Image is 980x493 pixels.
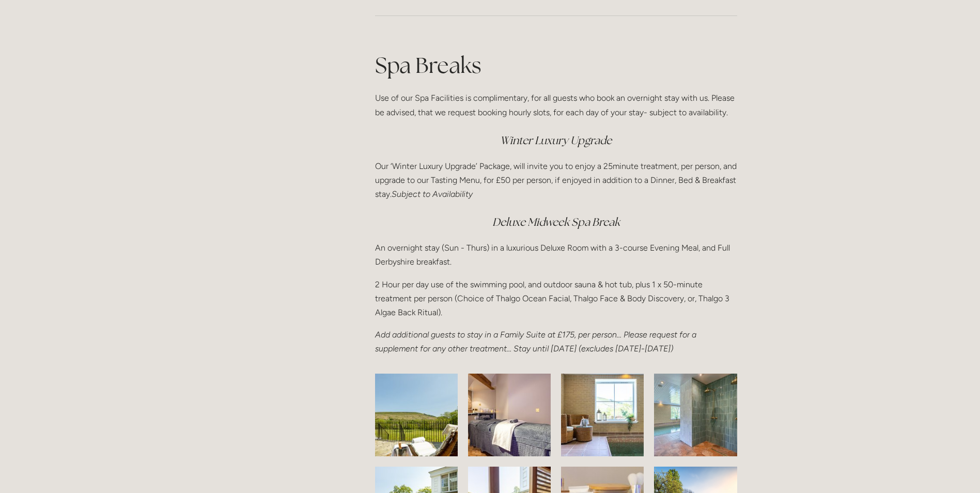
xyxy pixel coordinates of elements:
em: Subject to Availability [392,189,473,199]
em: Add additional guests to stay in a Family Suite at £175, per person… Please request for a supplem... [375,330,698,353]
em: Deluxe Midweek Spa Break [492,215,620,229]
p: 2 Hour per day use of the swimming pool, and outdoor sauna & hot tub, plus 1 x 50-minute treatmen... [375,278,737,320]
p: Our ‘Winter Luxury Upgrade’ Package, will invite you to enjoy a 25minute treatment, per person, a... [375,159,737,202]
h1: Spa Breaks [375,50,737,81]
img: View of the indoor swimming pool at Losehill House Hotel and Spa [639,374,752,456]
em: Winter Luxury Upgrade [500,133,612,147]
img: View of the indoor pool at Losehill House Hotel and Spa [540,374,664,456]
img: Losehil House Hotel and Spa Room view [449,374,570,456]
p: Use of our Spa Facilities is complimentary, for all guests who book an overnight stay with us. Pl... [375,91,737,119]
p: An overnight stay (Sun - Thurs) in a luxurious Deluxe Room with a 3-course Evening Meal, and Full... [375,241,737,269]
img: champagne bottle and relaxing chair with a view of the Peak District, Losehill House Hotel and Spa [351,374,481,456]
